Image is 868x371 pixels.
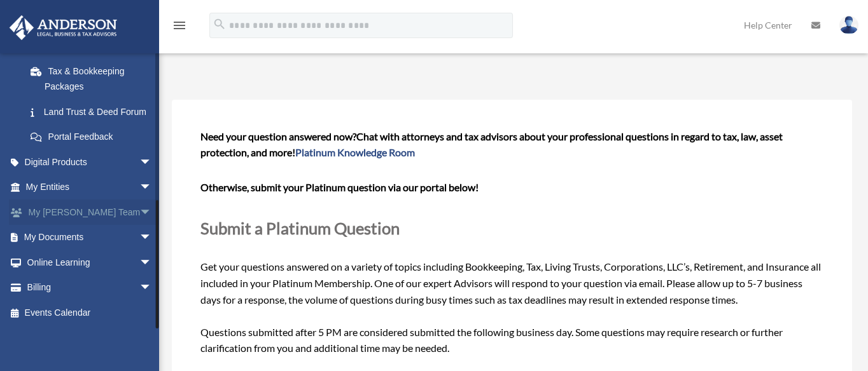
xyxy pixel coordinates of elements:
span: arrow_drop_down [139,250,165,276]
a: My Documentsarrow_drop_down [9,225,171,250]
i: search [213,17,227,31]
span: arrow_drop_down [139,149,165,175]
i: menu [172,18,187,33]
a: Platinum Knowledge Room [295,146,415,158]
span: Need your question answered now? [200,130,356,142]
a: Portal Feedback [18,125,171,150]
a: Tax & Bookkeeping Packages [18,58,171,99]
span: Chat with attorneys and tax advisors about your professional questions in regard to tax, law, ass... [200,130,783,159]
span: Submit a Platinum Question [200,219,400,238]
a: Events Calendar [9,300,171,325]
img: Anderson Advisors Platinum Portal [6,15,121,40]
a: Billingarrow_drop_down [9,275,171,300]
a: Digital Productsarrow_drop_down [9,149,171,175]
img: User Pic [839,16,858,34]
span: arrow_drop_down [139,275,165,301]
a: My Entitiesarrow_drop_down [9,175,171,200]
span: arrow_drop_down [139,225,165,251]
span: arrow_drop_down [139,175,165,201]
a: My [PERSON_NAME] Teamarrow_drop_down [9,199,171,225]
span: Get your questions answered on a variety of topics including Bookkeeping, Tax, Living Trusts, Cor... [200,130,824,354]
b: Otherwise, submit your Platinum question via our portal below! [200,181,479,193]
a: menu [172,22,187,33]
a: Land Trust & Deed Forum [18,99,171,125]
a: Online Learningarrow_drop_down [9,250,171,275]
span: arrow_drop_down [139,199,165,226]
